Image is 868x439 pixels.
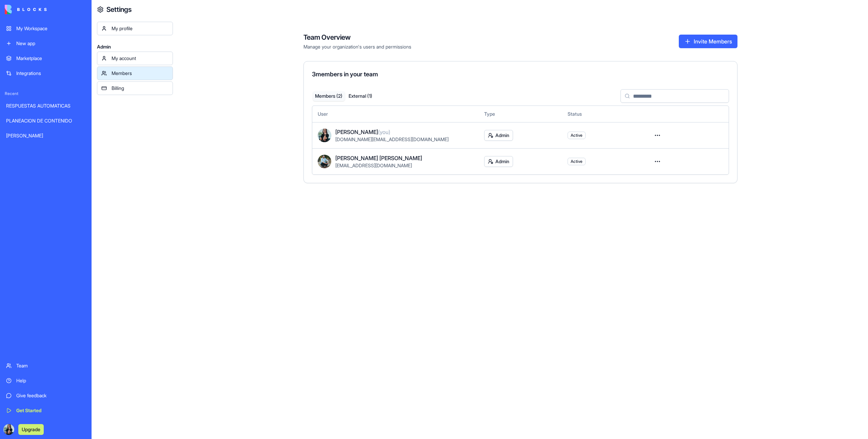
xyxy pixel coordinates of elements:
div: Type [484,111,557,117]
a: Integrations [2,66,90,80]
span: Recent [2,91,90,96]
span: Manage your organization's users and permissions [303,43,411,50]
div: [PERSON_NAME] [6,132,85,139]
h4: Settings [106,5,132,14]
div: Get Started [16,407,85,414]
div: Members [112,70,169,77]
button: Upgrade [18,424,44,435]
a: My profile [97,22,173,35]
a: Give feedback [2,389,90,402]
button: External ( 1 ) [345,91,377,101]
span: [PERSON_NAME] [PERSON_NAME] [335,154,422,162]
button: Admin [484,156,513,167]
a: Team [2,359,90,373]
div: Help [16,377,85,384]
img: PHOTO-2025-09-15-15-09-07_ggaris.jpg [3,424,14,435]
a: Get Started [2,404,90,417]
div: My account [112,55,169,62]
a: Upgrade [18,426,44,433]
div: Give feedback [16,392,85,399]
div: My profile [112,25,169,32]
a: [PERSON_NAME] [2,129,90,142]
th: User [312,106,479,122]
a: My account [97,52,173,65]
a: PLANEACION DE CONTENIDO [2,114,90,128]
button: Members ( 2 ) [313,91,345,101]
button: Admin [484,130,513,141]
a: My Workspace [2,22,90,35]
div: Status [568,111,640,117]
span: [DOMAIN_NAME][EMAIL_ADDRESS][DOMAIN_NAME] [335,136,449,142]
span: [EMAIL_ADDRESS][DOMAIN_NAME] [335,163,412,168]
span: 3 members in your team [312,71,378,78]
img: logo [5,5,47,14]
a: Marketplace [2,52,90,65]
a: Members [97,66,173,80]
a: Help [2,374,90,387]
span: Admin [495,132,509,139]
a: RESPUESTAS AUTOMATICAS [2,99,90,113]
div: RESPUESTAS AUTOMATICAS [6,102,85,109]
div: Billing [112,85,169,92]
div: Integrations [16,70,85,77]
div: New app [16,40,85,47]
a: New app [2,37,90,50]
div: PLANEACION DE CONTENIDO [6,117,85,124]
button: Invite Members [679,35,737,48]
img: ACg8ocJNHXTW_YLYpUavmfs3syqsdHTtPnhfTho5TN6JEWypo_6Vv8rXJA=s96-c [318,155,331,168]
a: Billing [97,81,173,95]
h4: Team Overview [303,33,411,42]
div: Team [16,362,85,369]
span: Admin [495,158,509,165]
span: [PERSON_NAME] [335,128,390,136]
span: Active [571,159,583,164]
div: Marketplace [16,55,85,62]
span: Active [571,133,583,138]
span: Admin [97,43,173,50]
img: PHOTO-2025-09-15-15-09-07_ggaris.jpg [318,129,331,142]
span: (you) [378,129,390,135]
div: My Workspace [16,25,85,32]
